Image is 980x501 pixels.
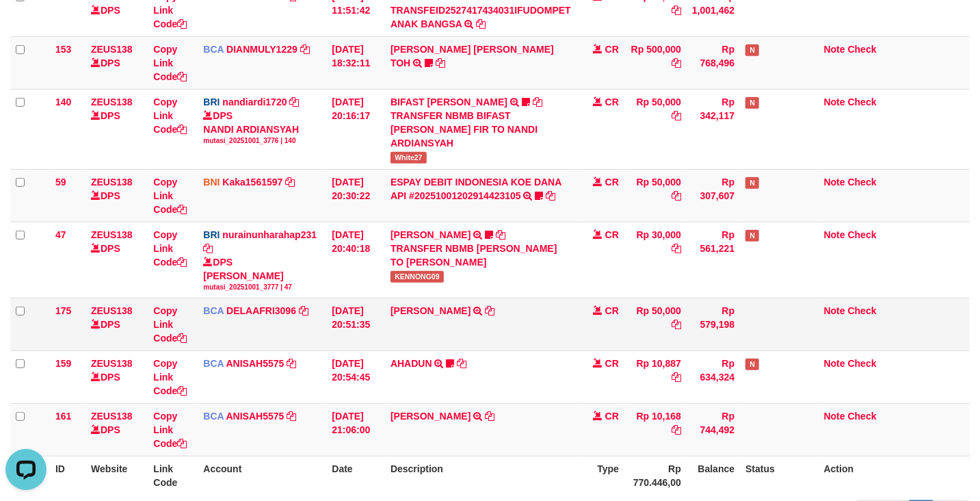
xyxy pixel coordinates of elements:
[148,457,198,496] th: Link Code
[326,89,385,169] td: [DATE] 20:16:17
[687,89,740,169] td: Rp 342,117
[326,457,385,496] th: Date
[198,457,326,496] th: Account
[91,44,133,55] a: ZEUS138
[624,298,687,351] td: Rp 50,000
[153,305,187,344] a: Copy Link Code
[687,222,740,298] td: Rp 561,221
[85,404,148,457] td: DPS
[390,44,554,68] a: [PERSON_NAME] [PERSON_NAME] TOH
[390,109,571,150] div: TRANSFER NBMB BIFAST [PERSON_NAME] FIR TO NANDI ARDIANSYAH
[605,97,619,107] span: CR
[824,229,845,240] a: Note
[203,305,224,316] span: BCA
[300,44,310,55] a: Copy DIANMULY1229 to clipboard
[848,305,877,316] a: Check
[287,411,296,422] a: Copy ANISAH5575 to clipboard
[745,359,759,370] span: Has Note
[605,358,619,369] span: CR
[85,457,148,496] th: Website
[153,44,187,82] a: Copy Link Code
[687,36,740,89] td: Rp 768,496
[824,411,845,422] a: Note
[85,36,148,89] td: DPS
[824,44,845,55] a: Note
[222,177,282,188] a: Kaka1561597
[91,305,133,316] a: ZEUS138
[326,36,385,89] td: [DATE] 18:32:11
[203,136,321,146] div: mutasi_20251001_3776 | 140
[819,457,970,496] th: Action
[390,152,427,164] span: White27
[436,57,445,68] a: Copy CARINA OCTAVIA TOH to clipboard
[85,89,148,169] td: DPS
[226,305,296,316] a: DELAAFRI3096
[153,411,187,449] a: Copy Link Code
[577,457,624,496] th: Type
[624,351,687,404] td: Rp 10,887
[85,298,148,351] td: DPS
[203,229,220,240] span: BRI
[55,44,71,55] span: 153
[390,177,561,201] a: ESPAY DEBIT INDONESIA KOE DANA API #20251001202914423105
[390,229,471,240] a: [PERSON_NAME]
[55,358,71,369] span: 159
[687,298,740,351] td: Rp 579,198
[203,283,321,292] div: mutasi_20251001_3777 | 47
[5,5,47,47] button: Open LiveChat chat widget
[624,222,687,298] td: Rp 30,000
[153,358,187,396] a: Copy Link Code
[605,305,619,316] span: CR
[687,457,740,496] th: Balance
[672,243,681,254] a: Copy Rp 30,000 to clipboard
[824,358,845,369] a: Note
[55,305,71,316] span: 175
[672,372,681,383] a: Copy Rp 10,887 to clipboard
[485,305,494,316] a: Copy RIDWAN SAPUT to clipboard
[687,169,740,222] td: Rp 307,607
[55,229,66,240] span: 47
[672,5,681,16] a: Copy Rp 10,223 to clipboard
[91,358,133,369] a: ZEUS138
[326,404,385,457] td: [DATE] 21:06:00
[848,411,877,422] a: Check
[745,44,759,56] span: Has Note
[496,229,505,240] a: Copy RISAL WAHYUDI to clipboard
[390,358,432,369] a: AHADUN
[824,97,845,107] a: Note
[624,457,687,496] th: Rp 770.446,00
[745,230,759,242] span: Has Note
[203,97,220,107] span: BRI
[203,243,213,254] a: Copy nurainunharahap231 to clipboard
[624,36,687,89] td: Rp 500,000
[390,305,471,316] a: [PERSON_NAME]
[50,457,85,496] th: ID
[203,109,321,146] div: DPS NANDI ARDIANSYAH
[289,97,299,107] a: Copy nandiardi1720 to clipboard
[457,358,466,369] a: Copy AHADUN to clipboard
[390,411,471,422] a: [PERSON_NAME]
[203,177,220,188] span: BNI
[848,229,877,240] a: Check
[390,271,444,283] span: KENNONG09
[672,190,681,201] a: Copy Rp 50,000 to clipboard
[848,44,877,55] a: Check
[672,57,681,68] a: Copy Rp 500,000 to clipboard
[326,298,385,351] td: [DATE] 20:51:35
[390,242,571,269] div: TRANSFER NBMB [PERSON_NAME] TO [PERSON_NAME]
[153,177,187,215] a: Copy Link Code
[745,177,759,189] span: Has Note
[203,255,321,292] div: DPS [PERSON_NAME]
[605,411,619,422] span: CR
[848,358,877,369] a: Check
[605,44,619,55] span: CR
[91,229,133,240] a: ZEUS138
[91,177,133,188] a: ZEUS138
[824,305,845,316] a: Note
[203,411,224,422] span: BCA
[687,404,740,457] td: Rp 744,492
[91,411,133,422] a: ZEUS138
[226,358,284,369] a: ANISAH5575
[476,18,486,29] a: Copy GOPAY BANK TRANSFEID2527417434031IFUDOMPET ANAK BANGSA to clipboard
[385,457,577,496] th: Description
